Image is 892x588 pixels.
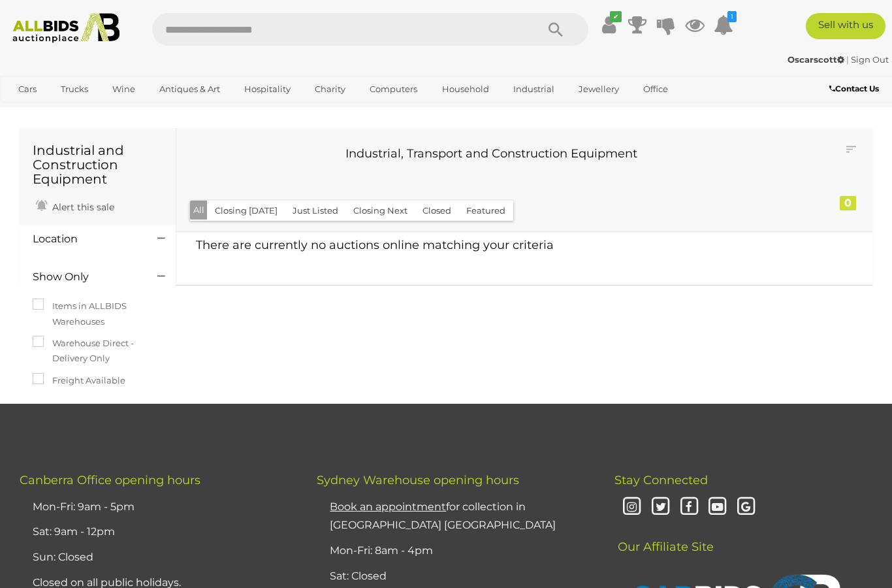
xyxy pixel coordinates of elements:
li: Mon-Fri: 9am - 5pm [29,495,284,520]
h4: Location [33,233,138,245]
h3: Industrial, Transport and Construction Equipment [199,148,784,161]
a: Contact Us [829,82,882,96]
b: Contact Us [829,84,879,93]
a: Sign Out [851,54,889,65]
a: Office [635,78,677,100]
a: Hospitality [236,78,299,100]
i: Facebook [678,496,701,519]
li: Sun: Closed [29,545,284,570]
strong: Oscarscott [788,54,844,65]
li: Sat: 9am - 12pm [29,519,284,545]
div: 0 [840,196,856,210]
a: Antiques & Art [151,78,229,100]
button: Search [523,13,588,46]
i: Instagram [621,496,644,519]
h4: Show Only [33,271,138,283]
button: Featured [458,201,513,221]
a: Charity [306,78,354,100]
label: Freight Available [33,373,125,388]
i: ✔ [610,11,622,22]
a: Book an appointmentfor collection in [GEOGRAPHIC_DATA] [GEOGRAPHIC_DATA] [330,500,556,532]
a: Wine [104,78,144,100]
a: Household [434,78,498,100]
a: [GEOGRAPHIC_DATA] [61,100,170,122]
a: 1 [714,13,733,37]
label: Items in ALLBIDS Warehouses [33,299,163,329]
a: Cars [10,78,45,100]
button: Closing Next [345,201,415,221]
span: Alert this sale [49,201,114,213]
span: Stay Connected [614,473,708,487]
a: Computers [361,78,426,100]
label: Warehouse Direct - Delivery Only [33,336,163,367]
li: Mon-Fri: 8am - 4pm [327,538,581,564]
button: Closed [415,201,459,221]
a: Alert this sale [33,196,118,216]
span: Canberra Office opening hours [20,473,200,487]
span: | [846,54,849,65]
button: Just Listed [285,201,346,221]
a: Industrial [505,78,563,100]
a: ✔ [599,13,618,37]
i: 1 [727,11,737,22]
span: Sydney Warehouse opening hours [317,473,519,487]
i: Youtube [707,496,729,519]
a: Sell with us [806,13,885,39]
a: Trucks [52,78,97,100]
button: All [190,201,208,220]
span: Our Affiliate Site [614,520,714,554]
u: Book an appointment [330,500,446,513]
a: Oscarscott [788,54,846,65]
button: Closing [DATE] [207,201,285,221]
a: Sports [10,100,54,122]
span: There are currently no auctions online matching your criteria [196,238,554,252]
h1: Industrial and Construction Equipment [33,143,163,186]
img: Allbids.com.au [7,13,125,43]
i: Twitter [649,496,672,519]
a: Jewellery [570,78,628,100]
i: Google [735,496,757,519]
